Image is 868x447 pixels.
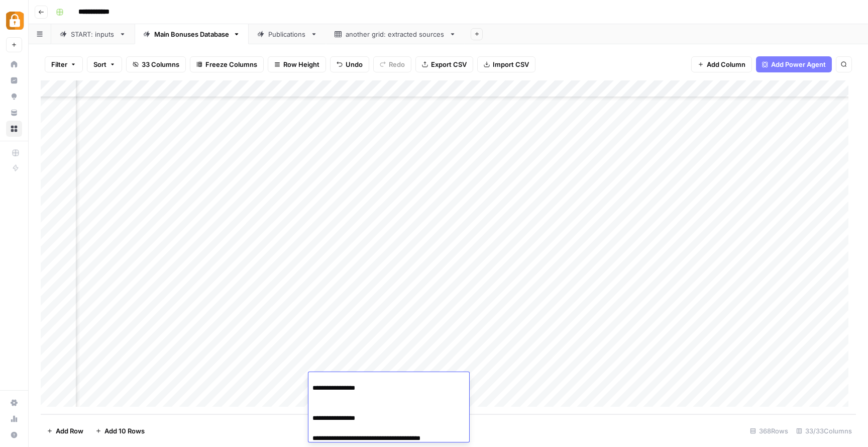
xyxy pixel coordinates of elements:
button: Freeze Columns [190,56,264,72]
a: Browse [6,121,22,137]
button: Row Height [268,56,326,72]
a: Insights [6,72,22,88]
button: Sort [87,56,122,72]
button: Add 10 Rows [89,423,151,439]
span: Redo [389,59,405,69]
span: Add Column [707,59,745,69]
button: Add Power Agent [756,56,832,72]
button: Filter [45,56,83,72]
div: START: inputs [71,29,115,39]
div: Main Bonuses Database [154,29,229,39]
button: Help + Support [6,427,22,443]
a: START: inputs [51,24,135,44]
span: Undo [346,59,363,69]
button: 33 Columns [126,56,186,72]
span: Import CSV [493,59,529,69]
span: Row Height [283,59,319,69]
span: Add 10 Rows [104,426,145,436]
a: Publications [249,24,326,44]
button: Workspace: Adzz [6,8,22,33]
span: Freeze Columns [205,59,257,69]
div: Publications [268,29,306,39]
img: Adzz Logo [6,12,24,30]
a: another grid: extracted sources [326,24,465,44]
span: Add Row [56,426,83,436]
a: Settings [6,395,22,411]
div: 33/33 Columns [792,423,856,439]
span: Add Power Agent [771,59,826,69]
a: Opportunities [6,88,22,105]
a: Home [6,56,22,72]
span: Sort [93,59,106,69]
a: Usage [6,411,22,427]
button: Export CSV [415,56,473,72]
a: Main Bonuses Database [135,24,249,44]
a: Your Data [6,105,22,121]
span: Export CSV [431,59,467,69]
div: another grid: extracted sources [346,29,445,39]
button: Import CSV [477,56,535,72]
div: 368 Rows [746,423,792,439]
span: 33 Columns [142,59,179,69]
button: Add Column [691,56,752,72]
button: Undo [330,56,369,72]
span: Filter [51,59,67,69]
button: Add Row [41,423,89,439]
button: Redo [373,56,411,72]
